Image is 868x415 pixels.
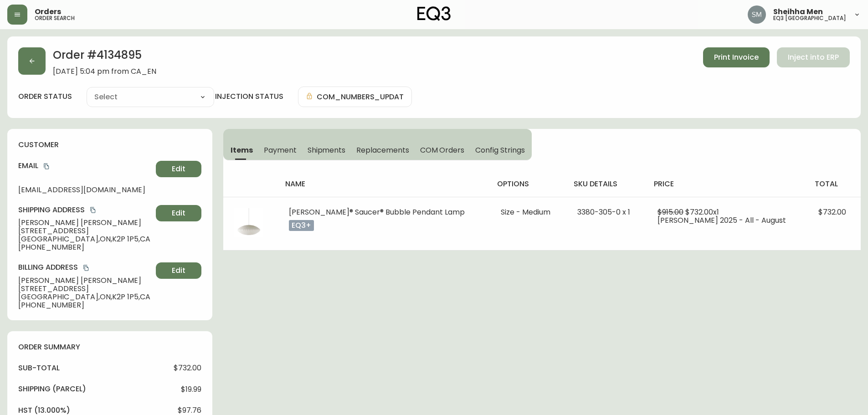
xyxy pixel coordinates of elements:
span: [GEOGRAPHIC_DATA] , ON , K2P 1P5 , CA [18,235,152,243]
li: Size - Medium [501,208,555,216]
span: [EMAIL_ADDRESS][DOMAIN_NAME] [18,186,152,194]
span: [DATE] 5:04 pm from CA_EN [53,67,156,76]
img: b14c844c-e203-470d-a501-ea2cd6195a58.jpg [234,208,263,237]
button: Print Invoice [703,47,770,67]
span: Payment [264,145,297,155]
h4: injection status [215,92,283,102]
span: $732.00 [174,364,201,372]
span: $915.00 [657,207,683,217]
h4: price [654,179,800,189]
h5: eq3 [GEOGRAPHIC_DATA] [773,15,846,21]
p: eq3+ [289,220,314,231]
h4: sub-total [18,363,60,373]
h2: Order # 4134895 [53,47,156,67]
h4: total [815,179,853,189]
h4: options [497,179,559,189]
span: Sheihha Men [773,8,823,15]
span: 3380-305-0 x 1 [577,207,630,217]
button: copy [42,162,51,171]
span: $97.76 [178,406,201,415]
span: Edit [172,266,185,276]
label: order status [18,92,72,102]
h4: Shipping Address [18,205,152,215]
h4: order summary [18,342,201,352]
img: cfa6f7b0e1fd34ea0d7b164297c1067f [748,5,766,24]
span: Print Invoice [714,52,759,62]
span: Replacements [356,145,409,155]
h5: order search [35,15,75,21]
span: Shipments [308,145,346,155]
span: [PERSON_NAME]® Saucer® Bubble Pendant Lamp [289,207,465,217]
span: $732.00 x 1 [685,207,719,217]
span: [PERSON_NAME] 2025 - All - August [657,215,786,225]
h4: Email [18,161,152,171]
h4: name [285,179,483,189]
span: [PERSON_NAME] [PERSON_NAME] [18,219,152,227]
img: logo [417,6,451,21]
button: copy [88,205,98,215]
button: Edit [156,262,201,279]
h4: Shipping ( Parcel ) [18,384,86,394]
h4: Billing Address [18,262,152,272]
span: [STREET_ADDRESS] [18,227,152,235]
span: $732.00 [818,207,846,217]
span: Edit [172,208,185,218]
button: Edit [156,161,201,177]
span: [PHONE_NUMBER] [18,301,152,309]
span: [GEOGRAPHIC_DATA] , ON , K2P 1P5 , CA [18,293,152,301]
span: Items [231,145,253,155]
button: copy [82,263,91,272]
button: Edit [156,205,201,221]
span: COM Orders [420,145,465,155]
span: $19.99 [181,385,201,394]
h4: customer [18,140,201,150]
h4: sku details [574,179,639,189]
span: Orders [35,8,61,15]
span: [PHONE_NUMBER] [18,243,152,251]
span: [PERSON_NAME] [PERSON_NAME] [18,277,152,285]
span: [STREET_ADDRESS] [18,285,152,293]
span: Config Strings [475,145,524,155]
span: Edit [172,164,185,174]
